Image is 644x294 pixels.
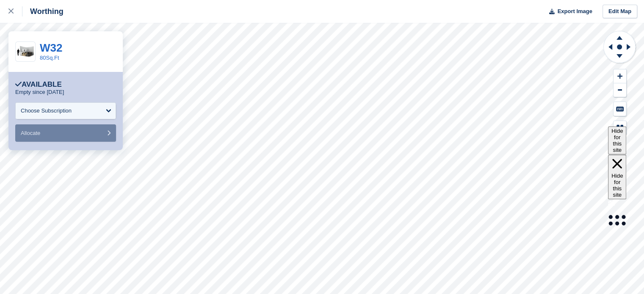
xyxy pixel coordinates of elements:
[16,44,35,59] img: 75-sqft-unit.jpg
[614,121,626,135] button: Map Legend
[614,83,626,97] button: Zoom Out
[15,124,116,142] button: Allocate
[557,7,592,16] span: Export Image
[40,41,62,54] a: W32
[15,80,62,89] div: Available
[21,130,40,136] span: Allocate
[40,55,59,61] a: 80Sq.Ft
[544,5,592,19] button: Export Image
[614,69,626,83] button: Zoom In
[614,102,626,116] button: Keyboard Shortcuts
[603,5,637,19] a: Edit Map
[21,107,72,115] div: Choose Subscription
[22,6,64,16] div: Worthing
[15,89,64,96] p: Empty since [DATE]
